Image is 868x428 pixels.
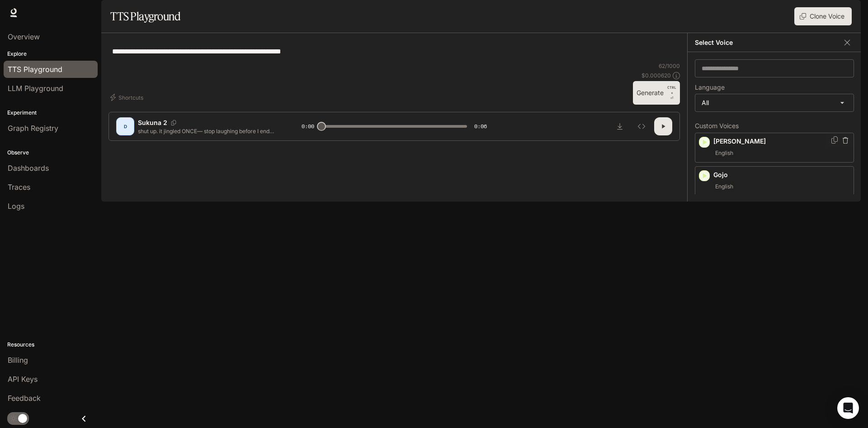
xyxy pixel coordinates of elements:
p: Custom Voices [695,123,854,129]
p: 62 / 1000 [659,62,680,70]
button: GenerateCTRL +⏎ [633,81,680,105]
button: Copy Voice ID [167,120,180,125]
span: English [713,181,735,192]
p: Language [695,84,725,91]
div: D [118,119,132,134]
span: 0:06 [474,122,487,131]
h1: TTS Playground [110,7,180,25]
p: ⏎ [667,85,676,101]
div: Open Intercom Messenger [837,397,859,419]
p: $ 0.000620 [642,72,671,79]
p: shut up. it jingled ONCE— stop laughing before I end humanity. [138,127,280,135]
p: CTRL + [667,85,676,96]
button: Download audio [611,117,629,135]
button: Shortcuts [108,90,147,105]
button: Copy Voice ID [830,136,839,144]
button: Inspect [632,117,651,135]
div: All [695,94,854,111]
span: 0:00 [302,122,314,131]
button: Clone Voice [794,7,852,25]
span: English [713,148,735,159]
p: [PERSON_NAME] [713,137,850,146]
p: Sukuna 2 [138,118,167,127]
p: Gojo [713,170,850,179]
